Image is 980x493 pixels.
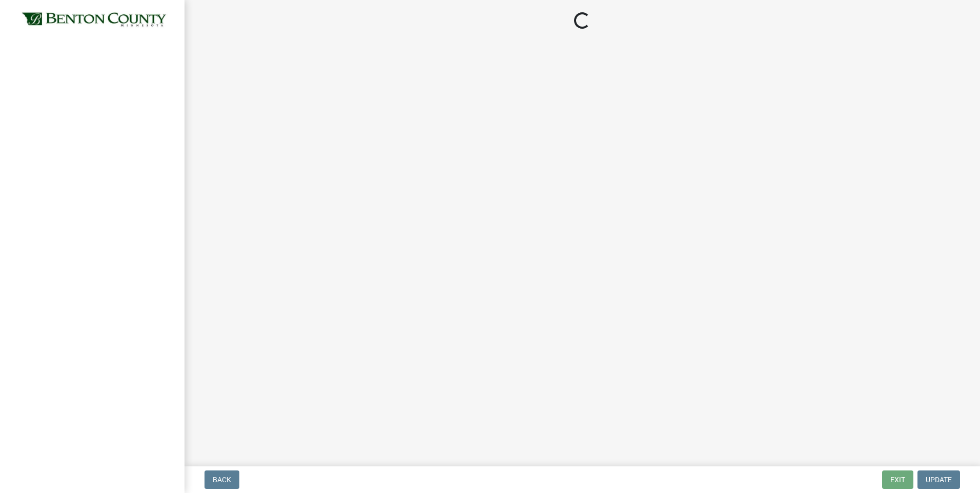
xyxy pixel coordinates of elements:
[21,11,168,29] img: Benton County, Minnesota
[917,470,960,489] button: Update
[213,476,231,484] span: Back
[926,476,952,484] span: Update
[205,470,239,489] button: Back
[882,470,913,489] button: Exit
